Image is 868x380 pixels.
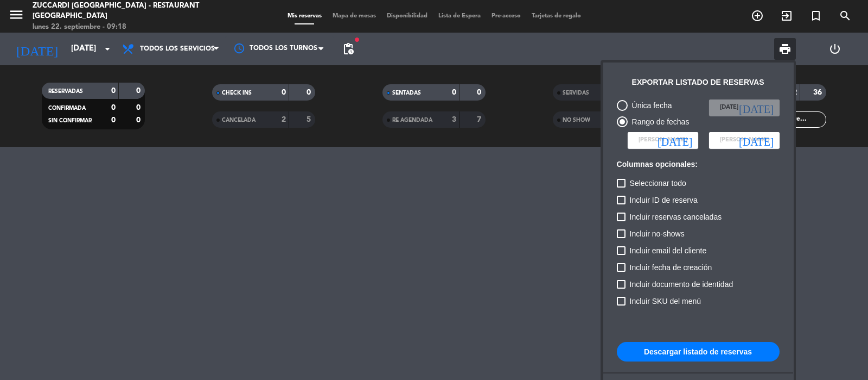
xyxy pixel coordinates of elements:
i: [DATE] [739,102,774,113]
div: Exportar listado de reservas [632,76,764,89]
span: Seleccionar todo [630,177,686,190]
i: [DATE] [658,135,692,146]
span: Incluir documento de identidad [630,278,733,291]
span: Incluir reservas canceladas [630,210,722,223]
div: Única fecha [628,99,672,112]
span: print [778,42,792,55]
button: Descargar listado de reservas [617,342,780,362]
span: [PERSON_NAME] [720,135,769,145]
div: Rango de fechas [628,116,690,128]
span: Incluir ID de reserva [630,194,698,207]
span: [PERSON_NAME] [639,135,687,145]
i: [DATE] [739,135,774,146]
h6: Columnas opcionales: [617,160,780,169]
span: Incluir email del cliente [630,244,707,257]
span: Incluir fecha de creación [630,261,712,274]
span: Incluir SKU del menú [630,295,701,308]
span: Incluir no-shows [630,227,685,240]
